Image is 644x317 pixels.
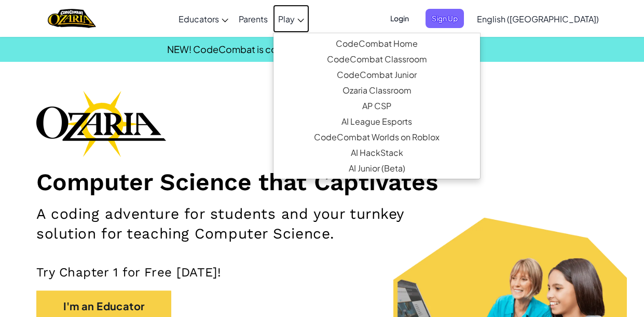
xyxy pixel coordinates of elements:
[36,167,608,196] h1: Computer Science that Captivates
[273,5,309,33] a: Play
[48,8,96,29] img: Home
[273,67,480,83] a: CodeCombat JuniorOur flagship K-5 curriculum features a progression of learning levels that teach...
[36,265,608,280] p: Try Chapter 1 for Free [DATE]!
[173,5,234,33] a: Educators
[278,14,295,24] span: Play
[234,5,273,33] a: Parents
[48,8,96,29] a: Ozaria by CodeCombat logo
[273,36,480,51] a: CodeCombat HomeWith access to all 530 levels and exclusive features like pets, premium only items...
[472,5,604,33] a: English ([GEOGRAPHIC_DATA])
[36,204,419,244] h2: A coding adventure for students and your turnkey solution for teaching Computer Science.
[273,161,480,176] a: AI Junior (Beta)Introduces multimodal generative AI in a simple and intuitive platform designed s...
[167,43,414,55] span: NEW! CodeCombat is coming to [GEOGRAPHIC_DATA]!
[384,9,415,28] button: Login
[36,90,166,157] img: Ozaria branding logo
[477,14,599,24] span: English ([GEOGRAPHIC_DATA])
[273,83,480,98] a: Ozaria ClassroomAn enchanting narrative coding adventure that establishes the fundamentals of com...
[273,51,480,67] a: CodeCombat Classroom
[426,9,464,28] button: Sign Up
[273,114,480,129] a: AI League EsportsAn epic competitive coding esports platform that encourages creative programming...
[273,98,480,114] a: AP CSPEndorsed by the College Board, our AP CSP curriculum provides game-based and turnkey tools ...
[179,14,219,24] span: Educators
[273,145,480,161] a: AI HackStackThe first generative AI companion tool specifically crafted for those new to AI with ...
[273,129,480,145] a: CodeCombat Worlds on RobloxThis MMORPG teaches Lua coding and provides a real-world platform to c...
